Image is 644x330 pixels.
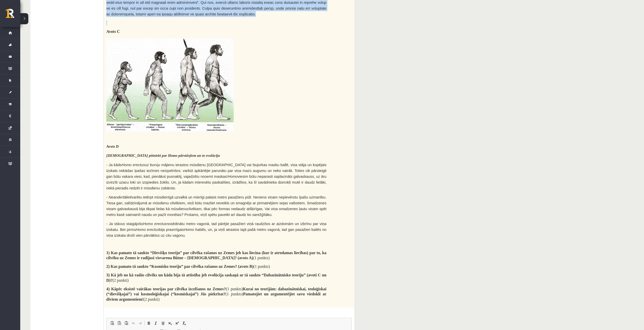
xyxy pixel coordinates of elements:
body: Визуальный текстовый редактор, wiswyg-editor-user-answer-47433807600520 [5,5,240,10]
a: Полужирный (Ctrl+B) [145,320,152,326]
span: 3) [106,273,110,277]
span: - Neandertālieti [106,195,132,199]
a: Rīgas 1. Tālmācības vidusskola [6,9,20,21]
span: [DEMOGRAPHIC_DATA] pētnieki par Homo pārstāvjiem un to evolūciju [106,153,220,158]
a: Вставить из Word [123,320,130,326]
span: cilvēkam [187,207,201,211]
i: Homo erectus [122,163,145,167]
span: 4) Kāpēc eksistē vairākas teorijas par cilvēka izcelšanos uz Zemes? [106,287,226,291]
span: , tikai pēc formas nedaudz atšķirīgas. Vai viņa smadzenes ļautu viņam spēt metro kasē saimainīt n... [106,207,326,217]
span: (1 punkts) (1 punkts) (2 punkti) [106,287,326,301]
a: Повторить (Ctrl+Y) [137,320,144,326]
a: Убрать форматирование [181,320,188,326]
b: Kā jeb no kā radās cilvēks un kāda bija tā attīstība jeb evolūcija saskaņā ar tā saukto “Dabazinā... [106,273,326,282]
img: IMAGE0006 [106,38,234,132]
span: 1) [106,251,110,255]
a: Подчеркнутый (Ctrl+U) [159,320,167,326]
a: Вставить только текст (Ctrl+Shift+V) [116,320,123,326]
span: (1 punkts) [253,256,269,260]
span: - Ja kāds uz burvju mājienu ierastos mūsdienu [GEOGRAPHIC_DATA] vai Ņujorkas masku ballē, viņa st... [106,163,326,190]
b: Kas pamato tā saukto “Dievišķo teoriju” par cilvēka rašanos uz Zemes jeb kas liecina (kur ir atro... [106,251,326,260]
a: Курсив (Ctrl+I) [152,320,159,326]
a: Подстрочный индекс [167,320,174,326]
span: Avots D [106,144,119,148]
span: 2) Kas pamato tā saukto “Kosmisko teoriju” par cilvēka rašanos uz Zemes? (avots B) [106,264,253,269]
span: (2 punkti) [106,273,326,282]
a: Отменить (Ctrl+Z) [130,320,137,326]
i: Homo erectus [143,222,167,226]
b: Pamatojiet un argumentējiet savu viedokli ar diviem argumentiem! [106,292,326,301]
i: Homo erectus [136,228,159,232]
a: Надстрочный индекс [174,320,181,326]
i: Homo [228,174,238,179]
span: - Ja stāvus staigājošo nosēdinātu metro vagonā, tad pārējie pasažieri viņā raudzītos ar aizdomām ... [106,222,326,237]
span: (1 punkts) [253,264,270,269]
i: Homo habilis [184,228,206,232]
a: Вставить (Ctrl+V) [109,320,116,326]
span: Avots C [106,29,120,34]
span: varētu ietērpt mūsdienīgā uzvalkā un mierīgi palaist metro pasažieru pūlī. Neviens viņam nepievēr... [106,195,326,211]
